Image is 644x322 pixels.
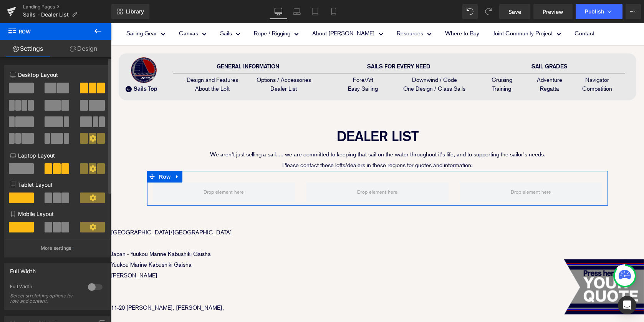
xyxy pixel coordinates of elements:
a: Preview [533,4,573,19]
p: Tablet Layout [10,181,104,189]
a: Fore/Aft [242,53,262,60]
a: Design [56,40,111,57]
a: Landing Pages [23,4,111,10]
a: Expand / Collapse [61,148,71,159]
span: Sails - Dealer List [23,12,69,18]
a: Canvas [68,5,96,16]
strong: DEALER LIST [226,105,308,121]
button: Undo [462,4,478,19]
a: Rope / Rigging [143,5,188,16]
a: Sails [109,5,129,16]
a: Laptop [288,4,306,19]
a: Resources [286,5,321,16]
a: Tablet [306,4,324,19]
span: Save [508,8,521,16]
p: More settings [41,245,71,252]
a: Adventure [426,53,451,60]
a: Options / Accessories [146,53,200,60]
a: Navigator [474,53,498,60]
a: Sailing Gear [15,5,55,16]
a: Desktop [269,4,288,19]
a: Downwind / Code [301,53,346,60]
p: SAILS FOR EVERY NEED [212,40,363,46]
span: We aren't just selling a sail..... we are committed to keeping that sail on the water throughout ... [99,128,434,135]
a: One Design / Class Sails [292,62,354,69]
div: Open Intercom Messenger [618,296,636,314]
button: Publish [576,4,622,19]
a: Easy Sailing [237,62,267,69]
a: New Library [111,4,149,19]
a: Where to Buy [334,5,368,16]
p: Desktop Layout [10,71,104,79]
a: Sails Top [23,62,46,69]
a: Competition [471,62,501,69]
a: Design and Features [76,53,127,60]
p: Please contact these lofts/dealers in these regions for quotes and information: [8,137,525,148]
a: Training [381,62,400,69]
a: Dealer List [159,62,186,69]
div: Full Width [10,284,80,292]
p: Mobile Layout [10,210,104,218]
p: Laptop Layout [10,151,104,159]
a: About the Loft [84,62,119,69]
div: Full Width [10,264,36,274]
a: Regatta [429,62,448,69]
button: Redo [481,4,496,19]
a: Mobile [324,4,343,19]
span: Publish [585,8,604,15]
span: Preview [543,8,563,16]
a: Contact [464,5,483,16]
span: Row [8,23,84,40]
a: Cruising [381,53,401,60]
span: Row [46,148,61,159]
button: More settings [5,239,110,257]
img: aaaaaaaa [453,236,533,299]
p: SAIL GRADES [363,40,514,46]
p: GENERAL INFORMATION [62,40,212,46]
a: About [PERSON_NAME] [201,5,272,16]
a: Joint Community Project [382,5,450,16]
span: Library [126,8,144,15]
button: More [626,4,641,19]
div: Select stretching options for row and content. [10,293,79,304]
